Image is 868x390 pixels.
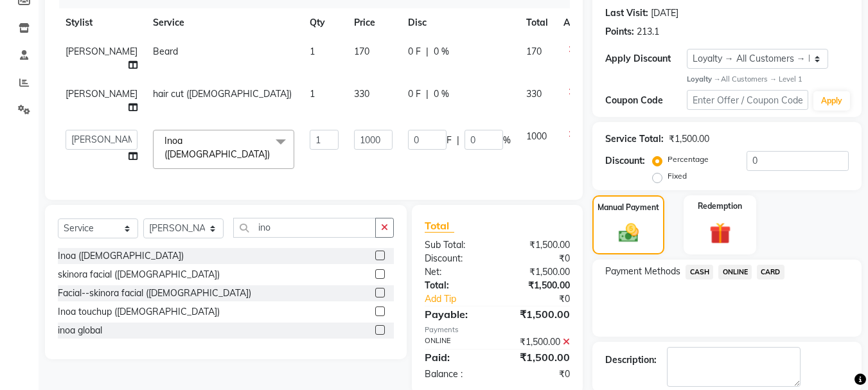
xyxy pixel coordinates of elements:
[605,52,686,66] div: Apply Discount
[408,45,421,58] span: 0 F
[270,148,276,160] a: x
[556,8,598,37] th: Action
[813,91,850,111] button: Apply
[605,353,657,367] div: Description:
[415,368,497,381] div: Balance :
[687,90,808,110] input: Enter Offer / Coupon Code
[511,292,580,306] div: ₹0
[497,252,580,265] div: ₹0
[497,350,580,365] div: ₹1,500.00
[703,220,738,246] img: _gift.svg
[605,154,645,168] div: Discount:
[637,25,659,39] div: 213.1
[145,8,302,37] th: Service
[415,252,497,265] div: Discount:
[497,238,580,252] div: ₹1,500.00
[426,87,429,101] span: |
[526,130,547,142] span: 1000
[526,88,542,100] span: 330
[415,335,497,349] div: ONLINE
[310,88,315,100] span: 1
[66,88,137,100] span: [PERSON_NAME]
[457,134,459,147] span: |
[354,46,369,57] span: 170
[434,87,449,101] span: 0 %
[605,94,686,107] div: Coupon Code
[302,8,346,37] th: Qty
[757,265,784,279] span: CARD
[58,305,220,319] div: Inoa touchup ([DEMOGRAPHIC_DATA])
[598,202,659,213] label: Manual Payment
[718,265,752,279] span: ONLINE
[58,324,102,337] div: inoa global
[415,265,497,279] div: Net:
[605,6,648,20] div: Last Visit:
[497,306,580,322] div: ₹1,500.00
[415,292,511,306] a: Add Tip
[310,46,315,57] span: 1
[425,324,570,335] div: Payments
[153,46,178,57] span: Beard
[425,219,454,233] span: Total
[669,132,709,146] div: ₹1,500.00
[58,8,145,37] th: Stylist
[526,46,542,57] span: 170
[698,200,742,212] label: Redemption
[164,135,270,160] span: Inoa ([DEMOGRAPHIC_DATA])
[233,218,376,238] input: Search or Scan
[415,350,497,365] div: Paid:
[605,265,680,278] span: Payment Methods
[415,238,497,252] div: Sub Total:
[400,8,518,37] th: Disc
[668,154,709,165] label: Percentage
[605,25,634,39] div: Points:
[447,134,452,147] span: F
[426,45,429,58] span: |
[497,368,580,381] div: ₹0
[612,221,645,244] img: _cash.svg
[408,87,421,101] span: 0 F
[434,45,449,58] span: 0 %
[153,88,292,100] span: hair cut ([DEMOGRAPHIC_DATA])
[651,6,678,20] div: [DATE]
[346,8,400,37] th: Price
[605,132,664,146] div: Service Total:
[686,265,713,279] span: CASH
[687,74,849,85] div: All Customers → Level 1
[354,88,369,100] span: 330
[415,306,497,322] div: Payable:
[503,134,511,147] span: %
[58,249,184,263] div: Inoa ([DEMOGRAPHIC_DATA])
[58,287,251,300] div: Facial--skinora facial ([DEMOGRAPHIC_DATA])
[497,279,580,292] div: ₹1,500.00
[668,170,687,182] label: Fixed
[497,335,580,349] div: ₹1,500.00
[66,46,137,57] span: [PERSON_NAME]
[687,75,721,84] strong: Loyalty →
[497,265,580,279] div: ₹1,500.00
[518,8,556,37] th: Total
[58,268,220,281] div: skinora facial ([DEMOGRAPHIC_DATA])
[415,279,497,292] div: Total:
